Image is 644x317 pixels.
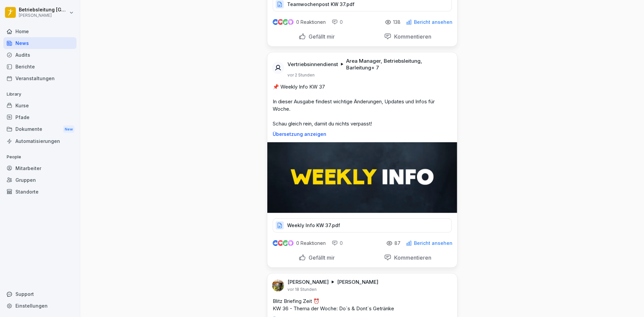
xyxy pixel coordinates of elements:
p: Bericht ansehen [414,241,452,246]
img: celebrate [283,240,288,246]
p: 0 Reaktionen [296,241,326,246]
p: 📌 Weekly Info KW 37 In dieser Ausgabe findest wichtige Änderungen, Updates und Infos für Woche. S... [273,83,452,127]
a: Audits [3,49,76,61]
p: [PERSON_NAME] [337,279,378,285]
p: Übersetzung anzeigen [273,131,452,137]
p: vor 18 Stunden [287,287,317,292]
div: 0 [332,19,343,25]
p: Gefällt mir [306,254,335,261]
p: Library [3,89,76,100]
div: Support [3,288,76,300]
img: pnqd11m1ldbuej3d5e71yr9q.png [267,142,457,213]
p: Area Manager, Betriebsleitung, Barleitung + 7 [346,58,449,71]
img: celebrate [283,19,288,25]
img: inspiring [288,19,293,25]
a: Berichte [3,61,76,72]
a: Mitarbeiter [3,162,76,174]
img: ahtvx1qdgs31qf7oeejj87mb.png [272,279,284,292]
a: Einstellungen [3,300,76,312]
p: Teamwochenpost KW 37.pdf [287,1,355,8]
p: 0 Reaktionen [296,19,326,25]
p: [PERSON_NAME] [287,279,329,285]
a: Gruppen [3,174,76,186]
p: Bericht ansehen [414,19,452,25]
a: Pfade [3,111,76,123]
p: Gefällt mir [306,33,335,40]
a: News [3,37,76,49]
a: Home [3,25,76,37]
p: [PERSON_NAME] [19,13,68,18]
p: Vertriebsinnendienst [287,61,338,68]
p: Weekly Info KW 37.pdf [287,222,340,229]
p: vor 2 Stunden [287,72,315,78]
p: Blitz Briefing Zeit ⏰ KW 36 - Thema der Woche: Do´s & Dont´s Getränke [273,298,452,312]
p: Betriebsleitung [GEOGRAPHIC_DATA] [19,7,68,13]
img: love [278,19,283,24]
a: Veranstaltungen [3,72,76,84]
img: like [273,241,278,246]
div: 0 [332,240,343,247]
p: 87 [394,241,400,246]
img: inspiring [288,240,293,246]
p: 138 [393,19,400,25]
div: New [63,125,74,133]
a: Standorte [3,186,76,198]
a: Automatisierungen [3,135,76,147]
div: Dokumente [3,123,76,136]
a: Weekly Info KW 37.pdf [273,224,452,231]
p: Kommentieren [391,33,431,40]
img: like [273,19,278,25]
a: DokumenteNew [3,123,76,136]
p: Kommentieren [391,254,431,261]
a: Teamwochenpost KW 37.pdf [273,3,452,10]
a: Kurse [3,100,76,111]
p: People [3,152,76,162]
img: love [278,241,283,246]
